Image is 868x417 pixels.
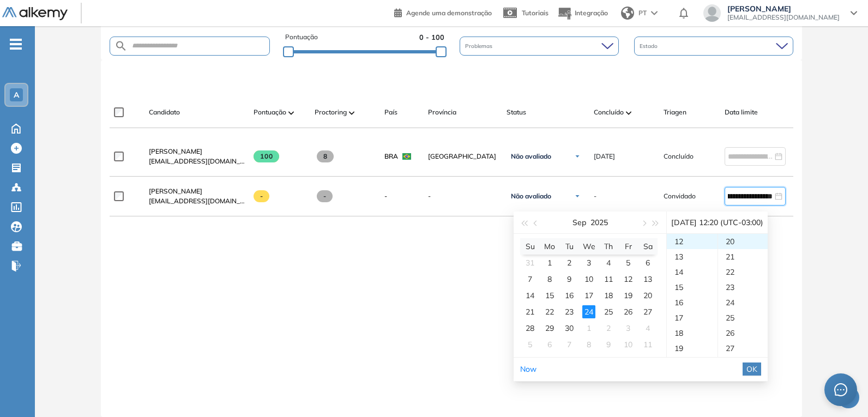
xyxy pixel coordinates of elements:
div: 20 [718,234,768,249]
div: 7 [523,273,537,286]
button: 2025 [590,211,608,233]
i: - [10,43,22,45]
div: 4 [602,256,615,269]
span: [PERSON_NAME] [149,147,202,155]
div: 12 [622,273,635,286]
button: Sep [572,211,586,233]
div: 16 [667,295,718,310]
div: 1 [582,322,595,335]
td: 2025-09-14 [520,287,540,304]
th: Th [599,238,618,255]
span: - [428,191,498,201]
div: 16 [563,289,576,302]
div: 23 [563,305,576,318]
span: [EMAIL_ADDRESS][DOMAIN_NAME] [149,156,245,166]
span: Não avaliado [511,152,551,161]
div: 6 [641,256,654,269]
div: Problemas [460,37,619,56]
span: Proctoring [315,107,347,117]
th: Sa [638,238,658,255]
div: 29 [543,322,556,335]
span: Convidado [664,191,696,201]
td: 2025-09-18 [599,287,618,304]
td: 2025-09-02 [559,255,579,271]
img: [missing "en.ARROW_ALT" translation] [288,111,294,114]
div: 14 [523,289,537,302]
div: 27 [641,305,654,318]
td: 2025-09-13 [638,271,658,287]
div: 17 [582,289,595,302]
div: 30 [563,322,576,335]
th: We [579,238,599,255]
td: 2025-09-08 [540,271,559,287]
div: 19 [622,289,635,302]
span: - [317,190,333,202]
div: 6 [543,338,556,351]
td: 2025-09-21 [520,304,540,320]
td: 2025-10-09 [599,336,618,353]
span: A [14,90,19,99]
td: 2025-09-15 [540,287,559,304]
div: 27 [718,341,768,356]
span: Candidato [149,107,180,117]
img: arrow [651,11,658,15]
span: Estado [640,42,660,50]
div: 9 [563,273,576,286]
img: ícone de seta [574,193,581,200]
td: 2025-10-03 [618,320,638,336]
div: 20 [667,356,718,371]
div: 20 [641,289,654,302]
td: 2025-09-17 [579,287,599,304]
td: 2025-09-29 [540,320,559,336]
div: 3 [582,256,595,269]
span: Pontuação [285,32,318,43]
div: 22 [543,305,556,318]
span: - [384,191,387,201]
span: Tutoriais [522,9,548,17]
span: - [254,190,269,202]
span: 8 [317,150,334,162]
span: Data limite [725,107,758,117]
td: 2025-09-26 [618,304,638,320]
td: 2025-09-05 [618,255,638,271]
div: [DATE] 12:20 (UTC-03:00) [671,211,763,233]
span: [EMAIL_ADDRESS][DOMAIN_NAME] [727,13,840,22]
span: Agende uma demonstração [406,9,492,17]
span: Status [507,107,526,117]
div: 22 [718,264,768,280]
td: 2025-09-20 [638,287,658,304]
span: OK [746,363,757,375]
div: 28 [718,356,768,371]
span: [EMAIL_ADDRESS][DOMAIN_NAME] [149,196,245,206]
div: 5 [622,256,635,269]
img: BRA [402,153,411,160]
div: 14 [667,264,718,280]
div: 19 [667,341,718,356]
span: Triagen [664,107,686,117]
span: Não avaliado [511,192,551,201]
th: Tu [559,238,579,255]
span: message [834,383,847,396]
td: 2025-09-22 [540,304,559,320]
div: 12 [667,234,718,249]
div: 24 [718,295,768,310]
td: 2025-09-06 [638,255,658,271]
div: 2 [602,322,615,335]
div: 21 [718,249,768,264]
div: 10 [622,338,635,351]
td: 2025-10-08 [579,336,599,353]
div: 26 [718,325,768,341]
div: 23 [718,280,768,295]
div: 3 [622,322,635,335]
div: 11 [641,338,654,351]
td: 2025-09-27 [638,304,658,320]
th: Mo [540,238,559,255]
span: 100 [254,150,279,162]
div: 25 [602,305,615,318]
td: 2025-09-19 [618,287,638,304]
td: 2025-09-10 [579,271,599,287]
div: 13 [641,273,654,286]
span: [GEOGRAPHIC_DATA] [428,152,498,161]
a: [PERSON_NAME] [149,186,245,196]
span: PT [638,8,647,18]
